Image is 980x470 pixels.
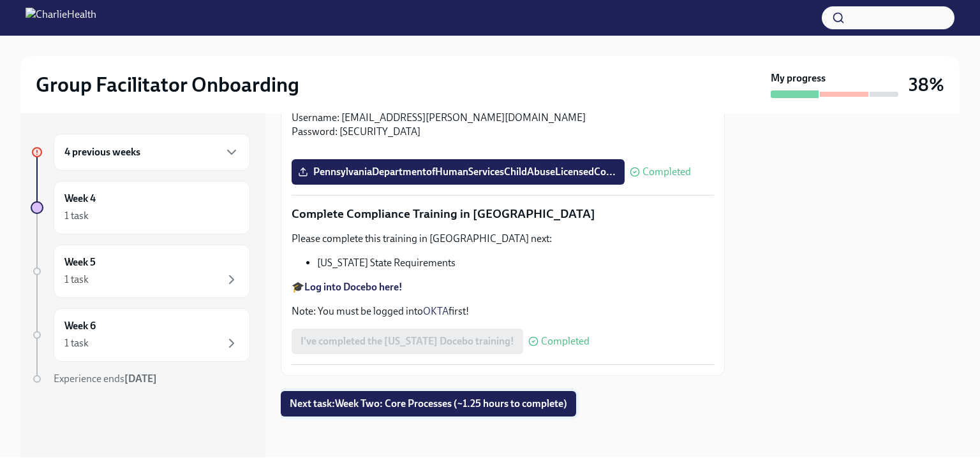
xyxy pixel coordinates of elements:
[317,256,714,270] li: [US_STATE] State Requirements
[64,145,140,159] h6: 4 previous weeks
[64,192,96,206] h6: Week 4
[31,181,250,234] a: Week 41 task
[292,280,714,294] p: 🎓
[292,304,714,318] p: Note: You must be logged into first!
[64,209,89,223] div: 1 task
[301,166,616,178] span: PennsylvaniaDepartmentofHumanServicesChildAbuseLicensedCo...
[64,319,96,333] h6: Week 6
[541,336,590,346] span: Completed
[26,8,96,28] img: CharlieHealth
[64,336,89,350] div: 1 task
[281,391,576,417] button: Next task:Week Two: Core Processes (~1.25 hours to complete)
[36,72,299,97] h2: Group Facilitator Onboarding
[64,273,89,287] div: 1 task
[54,134,250,171] div: 4 previous weeks
[423,305,449,317] a: OKTA
[292,159,625,185] label: PennsylvaniaDepartmentofHumanServicesChildAbuseLicensedCo...
[31,308,250,362] a: Week 61 task
[292,97,714,139] p: 🎓 Username: [EMAIL_ADDRESS][PERSON_NAME][DOMAIN_NAME] Password: [SECURITY_DATA]
[642,167,691,177] span: Completed
[54,373,157,385] span: Experience ends
[292,206,714,222] p: Complete Compliance Training in [GEOGRAPHIC_DATA]
[290,397,567,410] span: Next task : Week Two: Core Processes (~1.25 hours to complete)
[771,71,826,85] strong: My progress
[31,245,250,298] a: Week 51 task
[304,281,403,293] a: Log into Docebo here!
[64,255,96,269] h6: Week 5
[292,232,714,246] p: Please complete this training in [GEOGRAPHIC_DATA] next:
[124,373,157,385] strong: [DATE]
[909,73,944,96] h3: 38%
